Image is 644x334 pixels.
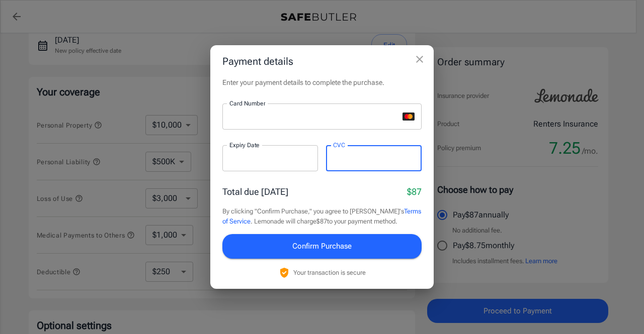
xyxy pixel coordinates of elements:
[333,154,415,163] iframe: Secure CVC input frame
[333,141,345,149] label: CVC
[222,206,422,226] p: By clicking "Confirm Purchase," you agree to [PERSON_NAME]'s . Lemonade will charge $87 to your p...
[229,99,265,107] label: Card Number
[407,185,422,198] p: $87
[222,207,421,225] a: Terms of Service
[229,112,398,122] iframe: Secure card number input frame
[229,154,311,163] iframe: Secure expiration date input frame
[403,113,415,121] svg: mastercard
[222,234,422,258] button: Confirm Purchase
[292,240,352,253] span: Confirm Purchase
[222,77,422,87] p: Enter your payment details to complete the purchase.
[222,185,288,198] p: Total due [DATE]
[229,141,260,149] label: Expiry Date
[293,268,366,277] p: Your transaction is secure
[210,45,434,77] h2: Payment details
[410,49,430,69] button: close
